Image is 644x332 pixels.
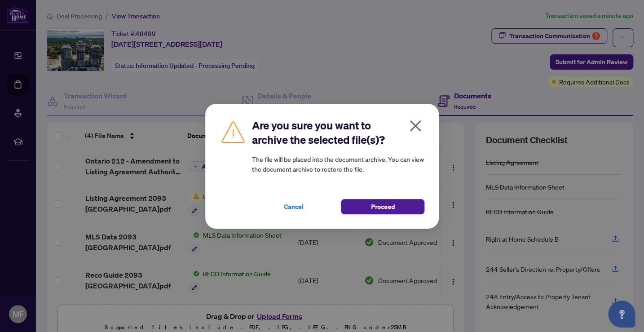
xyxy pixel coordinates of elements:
article: The file will be placed into the document archive. You can view the document archive to restore t... [252,154,424,174]
span: Cancel [284,199,304,214]
h2: Are you sure you want to archive the selected file(s)? [252,118,424,147]
span: Proceed [371,199,395,214]
img: Caution Icon [220,118,247,145]
button: Proceed [341,199,424,214]
button: Open asap [608,301,635,328]
span: close [408,119,423,133]
button: Cancel [252,199,335,214]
